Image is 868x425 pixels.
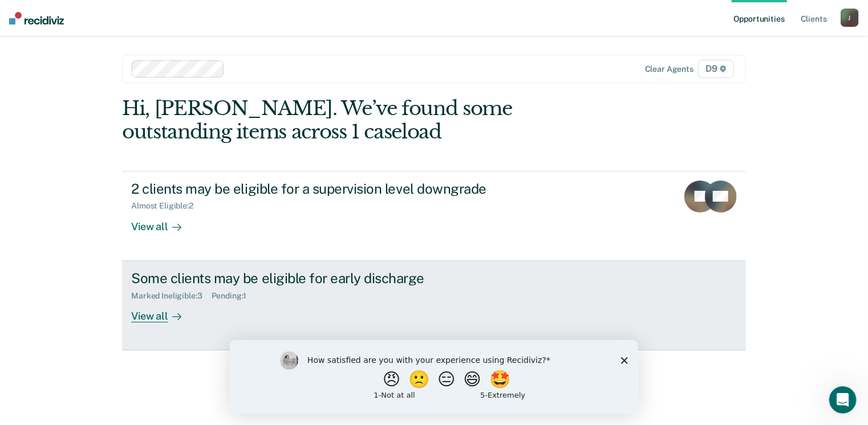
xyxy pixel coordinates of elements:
[9,12,64,24] img: Recidiviz
[698,60,734,78] span: D9
[131,201,202,211] div: Almost Eligible : 2
[230,340,638,414] iframe: Survey by Kim from Recidiviz
[212,291,256,301] div: Pending : 1
[841,9,859,27] button: J
[829,386,857,414] iframe: Intercom live chat
[131,211,195,233] div: View all
[131,181,532,197] div: 2 clients may be eligible for a supervision level downgrade
[131,300,195,322] div: View all
[645,64,693,74] div: Clear agents
[131,291,211,301] div: Marked Ineligible : 3
[122,261,746,350] a: Some clients may be eligible for early dischargeMarked Ineligible:3Pending:1View all
[122,171,746,261] a: 2 clients may be eligible for a supervision level downgradeAlmost Eligible:2View all
[131,270,532,287] div: Some clients may be eligible for early discharge
[122,97,621,144] div: Hi, [PERSON_NAME]. We’ve found some outstanding items across 1 caseload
